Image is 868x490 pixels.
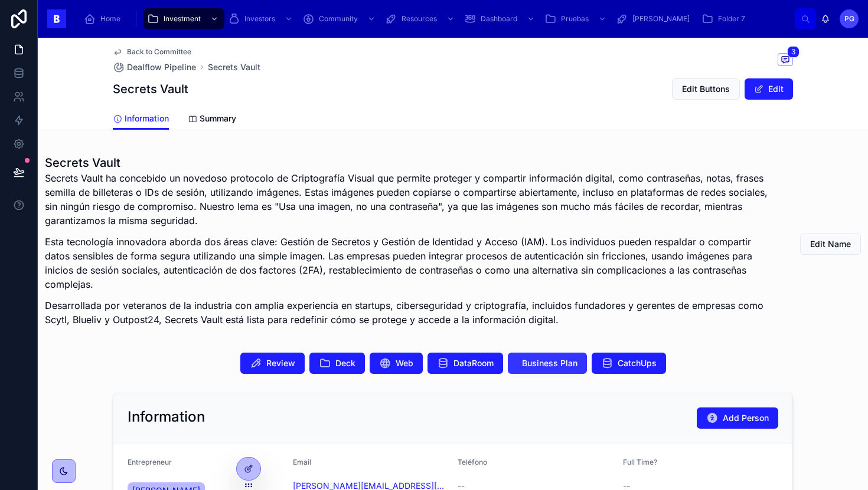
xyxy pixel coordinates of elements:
span: Folder 7 [718,14,745,24]
span: Review [266,357,295,369]
button: Deck [309,353,365,374]
p: Secrets Vault ha concebido un novedoso protocolo de Criptografía Visual que permite proteger y co... [45,171,772,228]
span: Dealflow Pipeline [127,61,196,73]
img: App logo [47,9,66,28]
span: Investment [164,14,201,24]
span: PG [844,14,854,24]
button: Add Person [697,407,778,429]
button: DataRoom [428,353,503,374]
button: 3 [778,53,793,68]
a: Community [299,8,381,29]
a: Home [80,8,129,29]
span: Pruebas [561,14,589,24]
a: Resources [381,8,461,29]
a: Secrets Vault [208,61,260,73]
span: Investors [244,14,275,24]
a: Pruebas [541,8,612,29]
span: CatchUps [618,357,657,369]
span: [PERSON_NAME] [632,14,690,24]
span: 3 [787,46,800,58]
a: Back to Committee [113,47,191,57]
h2: Information [128,407,205,426]
span: Entrepreneur [128,458,172,466]
a: Dashboard [461,8,541,29]
p: Desarrollada por veteranos de la industria con amplia experiencia en startups, ciberseguridad y c... [45,298,772,327]
span: Home [100,14,120,24]
span: Web [396,357,413,369]
a: Dealflow Pipeline [113,61,196,73]
a: Investment [143,8,224,29]
span: Email [293,458,311,466]
button: Review [240,353,305,374]
span: Community [319,14,358,24]
span: Full Time? [623,458,657,466]
button: Edit [745,78,793,100]
a: Folder 7 [698,8,753,29]
a: [PERSON_NAME] [612,8,698,29]
button: Edit Buttons [672,78,740,100]
span: Deck [335,357,355,369]
button: Edit Name [800,234,861,255]
a: Summary [188,108,236,131]
span: Business Plan [522,357,577,369]
span: Summary [200,113,236,124]
span: DataRoom [453,357,494,369]
span: Back to Committee [127,47,191,57]
span: Teléfono [458,458,487,466]
a: Information [113,108,169,130]
button: Web [370,353,423,374]
span: Resources [402,14,437,24]
span: Edit Name [810,238,851,250]
span: Information [125,113,169,124]
span: Dashboard [481,14,517,24]
span: Edit Buttons [682,83,730,95]
p: Esta tecnología innovadora aborda dos áreas clave: Gestión de Secretos y Gestión de Identidad y A... [45,235,772,291]
a: Investors [224,8,299,29]
h1: Secrets Vault [113,81,188,97]
button: Business Plan [508,353,587,374]
div: scrollable content [76,6,795,32]
span: Add Person [723,412,769,424]
button: CatchUps [592,353,666,374]
h1: Secrets Vault [45,154,772,171]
